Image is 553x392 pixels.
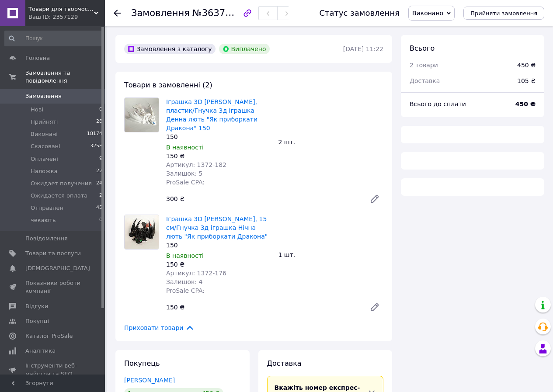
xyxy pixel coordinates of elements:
[319,9,400,17] div: Статус замовлення
[96,167,102,175] span: 22
[31,204,63,212] span: Отправлен
[166,152,271,160] div: 150 ₴
[166,179,205,186] span: ProSale CPA:
[366,298,383,316] a: Редагувати
[163,301,362,313] div: 150 ₴
[275,136,387,148] div: 2 шт.
[410,77,440,84] span: Доставка
[99,192,102,200] span: 2
[166,98,257,132] a: Іграшка 3D [PERSON_NAME], пластик/Гнучка 3д іграшка Денна лють "Як приборкати Дракона" 150
[515,101,536,108] b: 450 ₴
[25,250,81,257] span: Товари та послуги
[512,71,541,90] div: 105 ₴
[124,377,175,384] a: [PERSON_NAME]
[99,106,102,114] span: 0
[463,7,544,20] button: Прийняти замовлення
[163,193,362,205] div: 300 ₴
[25,279,81,295] span: Показники роботи компанії
[410,62,438,69] span: 2 товари
[125,98,159,132] img: Іграшка 3D Беззубик, пластик/Гнучка 3д іграшка Денна лють "Як приборкати Дракона" 150
[25,332,73,340] span: Каталог ProSale
[517,61,536,69] div: 450 ₴
[275,249,387,261] div: 1 шт.
[87,130,102,138] span: 18174
[25,235,68,243] span: Повідомлення
[124,323,195,333] span: Приховати товари
[166,144,204,151] span: В наявності
[31,216,56,224] span: чекають
[25,92,62,100] span: Замовлення
[96,118,102,126] span: 28
[410,101,466,108] span: Всього до сплати
[25,264,90,272] span: [DEMOGRAPHIC_DATA]
[114,9,121,17] div: Повернутися назад
[31,192,87,200] span: Ожидается оплата
[31,142,60,150] span: Скасовані
[99,216,102,224] span: 0
[124,44,216,54] div: Замовлення з каталогу
[366,190,383,208] a: Редагувати
[166,260,271,269] div: 150 ₴
[31,180,92,187] span: Ожидает получения
[166,215,268,240] a: Іграшка 3D [PERSON_NAME], 15 см/Гнучка 3д іграшка Нічна лють "Як приборкати Дракона"
[31,118,58,126] span: Прийняті
[25,347,56,355] span: Аналітика
[166,278,203,285] span: Залишок: 4
[99,155,102,163] span: 9
[25,69,105,85] span: Замовлення та повідомлення
[31,130,58,138] span: Виконані
[343,45,383,52] time: [DATE] 11:22
[166,170,203,177] span: Залишок: 5
[124,359,160,368] span: Покупець
[470,10,537,17] span: Прийняти замовлення
[125,215,159,249] img: Іграшка 3D Беззубик, 15 см/Гнучка 3д іграшка Нічна лють "Як приборкати Дракона"
[96,204,102,212] span: 45
[25,362,81,378] span: Інструменти веб-майстра та SEO
[267,359,302,368] span: Доставка
[166,161,226,168] span: Артикул: 1372-182
[410,44,435,52] span: Всього
[25,302,48,310] span: Відгуки
[31,167,58,175] span: Наложка
[131,8,190,18] span: Замовлення
[31,155,58,163] span: Оплачені
[90,142,102,150] span: 3258
[166,241,271,250] div: 150
[192,7,254,18] span: №363727072
[96,180,102,187] span: 24
[31,106,43,114] span: Нові
[166,132,271,141] div: 150
[25,54,50,62] span: Головна
[166,252,204,259] span: В наявності
[25,317,49,325] span: Покупці
[124,81,212,89] span: Товари в замовленні (2)
[28,5,94,13] span: Товари для творчості "Чарівний Світ"
[4,31,103,46] input: Пошук
[166,270,226,277] span: Артикул: 1372-176
[219,44,270,54] div: Виплачено
[166,287,205,294] span: ProSale CPA:
[412,10,443,17] span: Виконано
[28,13,105,21] div: Ваш ID: 2357129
